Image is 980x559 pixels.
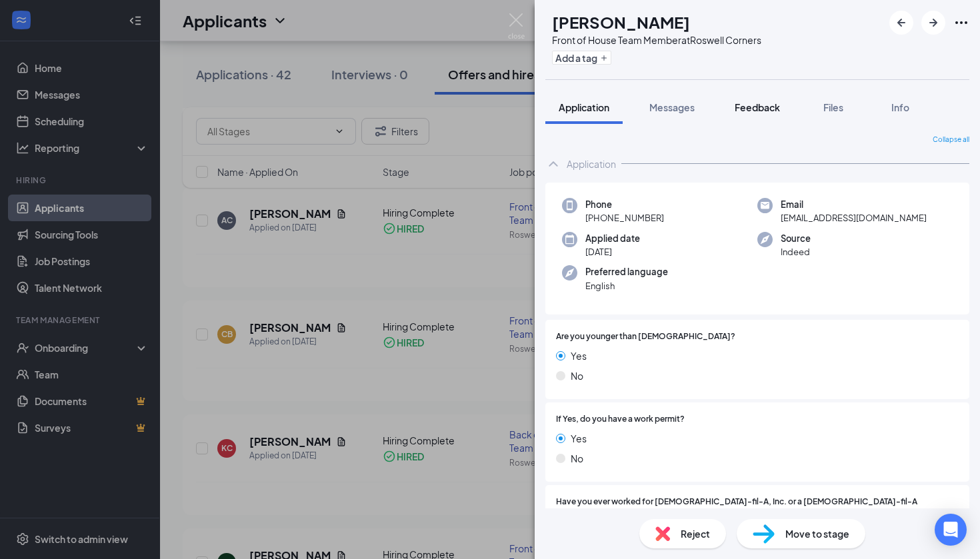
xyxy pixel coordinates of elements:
[781,232,811,245] span: Source
[571,451,583,466] span: No
[552,33,761,47] div: Front of House Team Member at Roswell Corners
[585,245,640,259] span: [DATE]
[891,101,909,113] span: Info
[545,156,561,172] svg: ChevronUp
[735,101,780,113] span: Feedback
[552,51,611,65] button: PlusAdd a tag
[781,211,927,225] span: [EMAIL_ADDRESS][DOMAIN_NAME]
[552,11,690,33] h1: [PERSON_NAME]
[600,54,608,62] svg: Plus
[585,265,668,279] span: Preferred language
[953,15,969,31] svg: Ellipses
[559,101,609,113] span: Application
[785,526,849,541] span: Move to stage
[571,348,587,363] span: Yes
[925,15,941,31] svg: ArrowRight
[556,496,959,521] span: Have you ever worked for [DEMOGRAPHIC_DATA]-fil-A, Inc. or a [DEMOGRAPHIC_DATA]-fil-A Franchisee?
[585,198,664,211] span: Phone
[823,101,843,113] span: Files
[781,245,811,259] span: Indeed
[571,368,583,383] span: No
[893,15,909,31] svg: ArrowLeftNew
[935,514,967,546] div: Open Intercom Messenger
[585,279,668,292] span: English
[556,413,685,426] span: If Yes, do you have a work permit?
[889,11,913,35] button: ArrowLeftNew
[933,135,969,145] span: Collapse all
[571,431,587,446] span: Yes
[585,211,664,225] span: [PHONE_NUMBER]
[567,157,616,171] div: Application
[556,330,735,343] span: Are you younger than [DEMOGRAPHIC_DATA]?
[781,198,927,211] span: Email
[921,11,945,35] button: ArrowRight
[585,232,640,245] span: Applied date
[681,526,710,541] span: Reject
[649,101,695,113] span: Messages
